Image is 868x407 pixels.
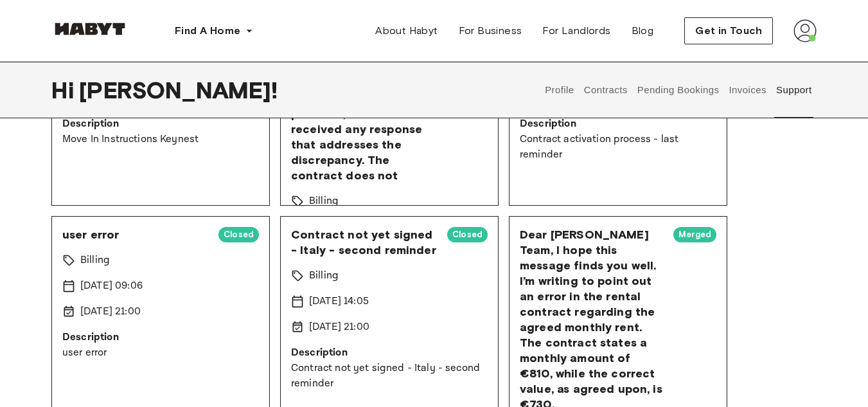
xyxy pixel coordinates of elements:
img: avatar [793,19,817,42]
p: Description [291,345,488,361]
span: user error [62,227,208,242]
p: Description [62,330,259,345]
p: [DATE] 09:06 [80,278,143,294]
span: Closed [218,228,259,241]
p: Move In Instructions Keynest [62,132,259,147]
p: [DATE] 14:05 [309,294,369,309]
span: Blog [632,23,654,39]
p: Billing [80,253,110,268]
span: [PERSON_NAME] ! [79,77,278,104]
p: Billing [309,268,339,284]
a: For Landlords [532,18,621,44]
span: Hi [51,77,79,104]
a: About Habyt [365,18,448,44]
button: Contracts [582,62,629,118]
button: Get in Touch [684,17,773,44]
span: Merged [673,228,716,241]
p: user error [62,345,259,361]
a: Blog [621,18,664,44]
p: Description [62,116,259,132]
span: About Habyt [375,23,438,39]
button: Find A Home [164,18,263,44]
p: Description [520,116,716,132]
p: [DATE] 21:00 [80,304,141,320]
img: Habyt [51,23,128,35]
button: Invoices [727,62,768,118]
p: [DATE] 21:00 [309,320,369,335]
span: Closed [447,228,488,241]
button: Support [774,62,813,118]
p: Contract not yet signed - Italy - second reminder [291,361,488,392]
span: Get in Touch [695,23,762,39]
span: For Business [459,23,522,39]
span: Contract not yet signed - Italy - second reminder [291,227,437,258]
p: Contract activation process - last reminder [520,132,716,163]
div: user profile tabs [540,62,817,118]
span: For Landlords [542,23,610,39]
span: Find A Home [175,23,240,39]
button: Profile [544,62,576,118]
p: Billing [309,194,339,209]
a: For Business [448,18,533,44]
button: Pending Bookings [635,62,721,118]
